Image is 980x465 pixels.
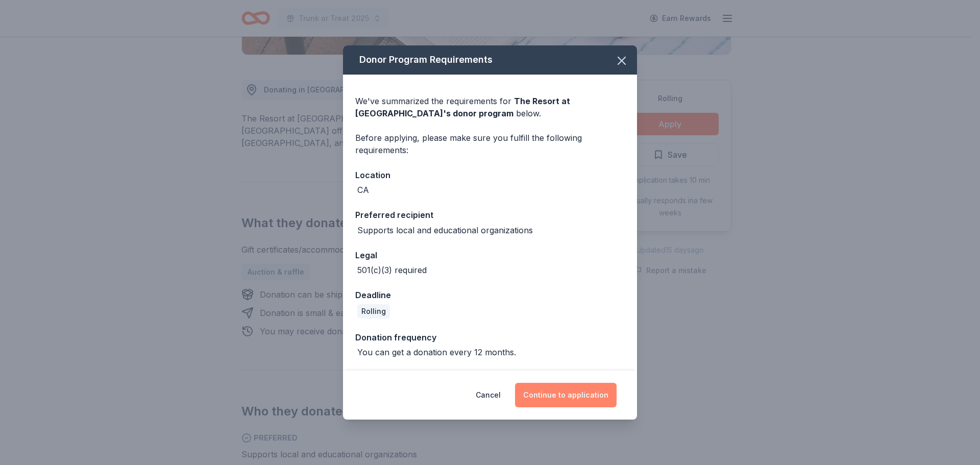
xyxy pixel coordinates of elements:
[355,288,625,302] div: Deadline
[355,95,625,119] div: We've summarized the requirements for below.
[357,304,390,319] div: Rolling
[343,45,637,75] div: Donor Program Requirements
[357,184,369,196] div: CA
[355,132,625,156] div: Before applying, please make sure you fulfill the following requirements:
[357,264,427,276] div: 501(c)(3) required
[355,249,625,262] div: Legal
[355,331,625,344] div: Donation frequency
[476,383,501,407] button: Cancel
[357,346,516,358] div: You can get a donation every 12 months.
[355,168,625,182] div: Location
[515,383,617,407] button: Continue to application
[357,224,533,236] div: Supports local and educational organizations
[355,208,625,222] div: Preferred recipient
